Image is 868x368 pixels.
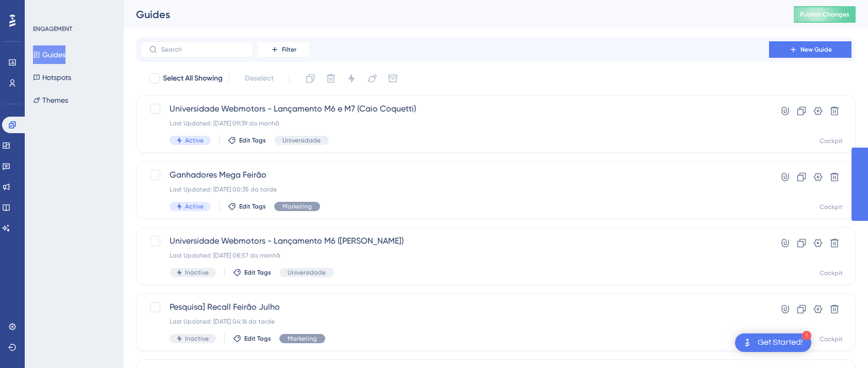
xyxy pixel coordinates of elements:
span: Universidade [288,268,326,277]
button: Hotspots [33,68,71,87]
div: Cockpit [820,137,843,145]
div: Last Updated: [DATE] 08:57 da manhã [170,251,740,260]
div: 1 [802,331,811,340]
span: Edit Tags [244,268,271,277]
button: Edit Tags [233,334,271,343]
button: New Guide [769,41,852,58]
div: Cockpit [820,269,843,277]
span: Inactive [185,268,209,277]
span: New Guide [800,45,832,54]
button: Edit Tags [228,136,266,145]
input: Search [161,46,245,53]
button: Edit Tags [233,268,271,277]
span: Edit Tags [244,334,271,343]
div: Cockpit [820,203,843,211]
span: Publish Changes [800,10,849,19]
span: Inactive [185,334,209,343]
span: Active [185,202,204,211]
span: Edit Tags [239,136,266,145]
div: Open Get Started! checklist, remaining modules: 1 [735,333,811,352]
span: Marketing [288,334,317,343]
span: Marketing [282,202,312,211]
div: Cockpit [820,335,843,343]
span: Edit Tags [239,202,266,211]
img: launcher-image-alternative-text [741,337,754,349]
div: Last Updated: [DATE] 04:16 da tarde [170,317,740,326]
button: Filter [258,41,309,58]
span: Active [185,136,204,145]
button: Themes [33,91,68,109]
span: Filter [282,45,296,54]
span: Select All Showing [163,72,223,85]
button: Edit Tags [228,202,266,211]
div: Last Updated: [DATE] 00:35 da tarde [170,185,740,194]
button: Deselect [236,69,283,88]
div: Guides [136,7,768,22]
iframe: UserGuiding AI Assistant Launcher [825,327,856,358]
span: Deselect [245,72,274,85]
div: Last Updated: [DATE] 09:39 da manhã [170,119,740,127]
div: Get Started! [758,337,803,348]
span: Pesquisa] Recall Feirão Julho [170,301,740,313]
div: ENGAGEMENT [33,25,72,33]
span: Universidade Webmotors - Lançamento M6 ([PERSON_NAME]) [170,235,740,247]
span: Ganhadores Mega Feirão [170,169,740,181]
span: Universidade [282,136,321,145]
button: Publish Changes [794,6,856,23]
span: Universidade Webmotors - Lançamento M6 e M7 (Caio Coquetti) [170,103,740,115]
button: Guides [33,45,65,64]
